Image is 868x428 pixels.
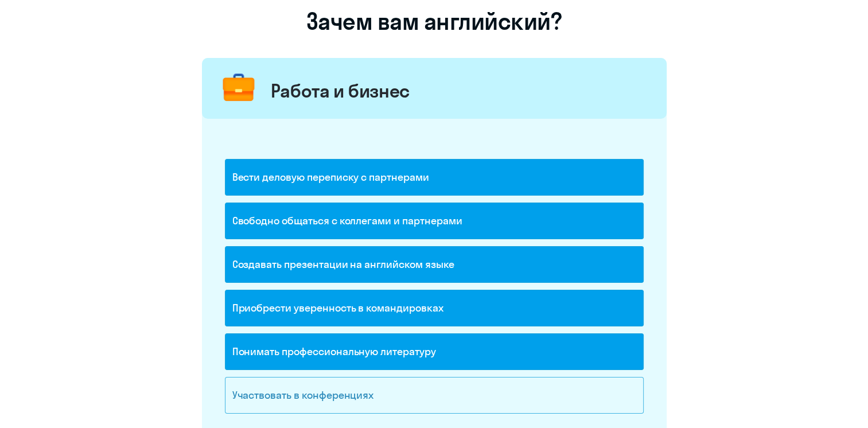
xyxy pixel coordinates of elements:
img: briefcase.png [217,67,260,110]
div: Свободно общаться с коллегами и партнерами [225,203,644,239]
div: Приобрести уверенность в командировках [225,290,644,326]
div: Участвовать в конференциях [225,377,644,414]
div: Работа и бизнес [271,79,410,102]
div: Понимать профессиональную литературу [225,333,644,370]
h1: Зачем вам английский? [202,7,667,35]
div: Создавать презентации на английском языке [225,246,644,283]
div: Вести деловую переписку с партнерами [225,159,644,196]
